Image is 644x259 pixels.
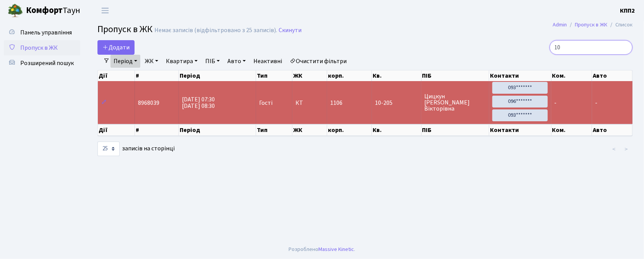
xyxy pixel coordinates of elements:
a: КПП2 [620,6,635,15]
b: КПП2 [620,7,635,15]
a: Панель управління [4,25,80,40]
input: Пошук... [550,40,633,55]
th: # [135,70,179,81]
span: [DATE] 07:30 [DATE] 08:30 [182,95,215,110]
th: Контакти [489,124,552,136]
span: Пропуск в ЖК [20,44,58,52]
a: ЖК [142,55,161,68]
button: Переключити навігацію [96,4,115,17]
th: Кв. [372,124,422,136]
span: 1106 [330,99,342,107]
div: Розроблено . [289,245,355,254]
select: записів на сторінці [97,142,120,156]
span: Гості [259,100,273,106]
a: ПІБ [202,55,223,68]
a: Квартира [163,55,201,68]
span: Таун [26,4,80,17]
th: Тип [256,124,292,136]
th: Дії [98,70,135,81]
th: # [135,124,179,136]
th: Контакти [489,70,552,81]
th: корп. [327,124,372,136]
b: Комфорт [26,4,63,16]
a: Неактивні [250,55,285,68]
label: записів на сторінці [97,142,175,156]
a: Розширений пошук [4,55,80,71]
span: - [554,99,556,107]
span: Цицкун [PERSON_NAME] Вікторівна [424,93,485,112]
th: Ком. [552,70,592,81]
li: Список [607,21,633,29]
th: Кв. [372,70,422,81]
th: корп. [327,70,372,81]
th: Період [179,124,256,136]
th: ЖК [292,124,327,136]
th: Авто [592,124,633,136]
span: КТ [295,100,324,106]
th: Дії [98,124,135,136]
span: - [595,99,597,107]
a: Скинути [279,27,302,34]
a: Авто [224,55,249,68]
span: Розширений пошук [20,59,74,67]
span: 10-205 [375,100,418,106]
span: Додати [102,43,130,52]
span: Панель управління [20,28,72,37]
span: 8968039 [138,99,159,107]
a: Massive Kinetic [319,245,354,253]
a: Пропуск в ЖК [4,40,80,55]
th: Період [179,70,256,81]
span: Пропуск в ЖК [97,23,152,36]
nav: breadcrumb [541,17,644,33]
th: Тип [256,70,292,81]
th: ПІБ [422,124,489,136]
th: Ком. [552,124,592,136]
a: Очистити фільтри [287,55,350,68]
a: Пропуск в ЖК [575,21,607,29]
a: Додати [97,40,135,55]
a: Період [110,55,140,68]
th: ЖК [292,70,327,81]
th: Авто [592,70,633,81]
a: Admin [553,21,567,29]
div: Немає записів (відфільтровано з 25 записів). [154,27,277,34]
img: logo.png [8,3,23,18]
th: ПІБ [422,70,489,81]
